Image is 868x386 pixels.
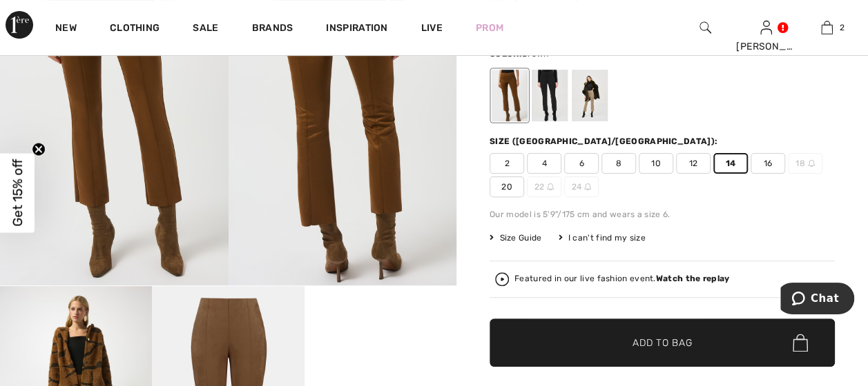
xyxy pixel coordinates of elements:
div: [PERSON_NAME] [736,39,795,54]
span: 6 [564,153,599,174]
img: Bag.svg [793,334,808,352]
a: 2 [797,19,856,36]
img: Watch the replay [495,272,509,286]
div: Featured in our live fashion event. [514,274,729,283]
div: I can't find my size [558,232,645,244]
img: search the website [700,19,711,36]
button: Add to Bag [490,318,835,367]
span: 16 [751,153,785,174]
img: My Bag [821,19,833,36]
span: Size Guide [490,232,541,244]
img: 1ère Avenue [6,11,33,39]
span: 20 [490,176,524,197]
span: 8 [601,153,636,174]
a: New [55,22,77,37]
a: Sale [193,22,218,37]
img: ring-m.svg [547,183,554,190]
iframe: Opens a widget where you can chat to one of our agents [780,283,854,317]
span: 14 [713,153,748,174]
span: 22 [527,176,561,197]
div: Brown [492,70,528,121]
img: ring-m.svg [808,160,815,167]
span: Get 15% off [10,159,26,227]
a: Prom [476,21,503,35]
span: 18 [788,153,822,174]
span: 2 [490,153,524,174]
strong: Watch the replay [656,274,730,283]
a: Brands [252,22,293,37]
a: Sign In [760,21,772,34]
img: My Info [760,19,772,36]
span: 12 [676,153,711,174]
div: Black [532,70,568,121]
div: Size ([GEOGRAPHIC_DATA]/[GEOGRAPHIC_DATA]): [490,135,720,148]
span: Inspiration [326,22,387,37]
span: 2 [840,21,845,34]
a: Clothing [110,22,160,37]
span: 24 [564,176,599,197]
span: 10 [639,153,673,174]
div: Our model is 5'9"/175 cm and wears a size 6. [490,208,835,221]
span: Add to Bag [633,336,692,350]
div: Java [572,70,608,121]
a: Live [421,21,443,35]
video: Your browser does not support the video tag. [305,286,456,362]
button: Close teaser [32,143,46,156]
span: 4 [527,153,561,174]
img: ring-m.svg [584,183,591,190]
